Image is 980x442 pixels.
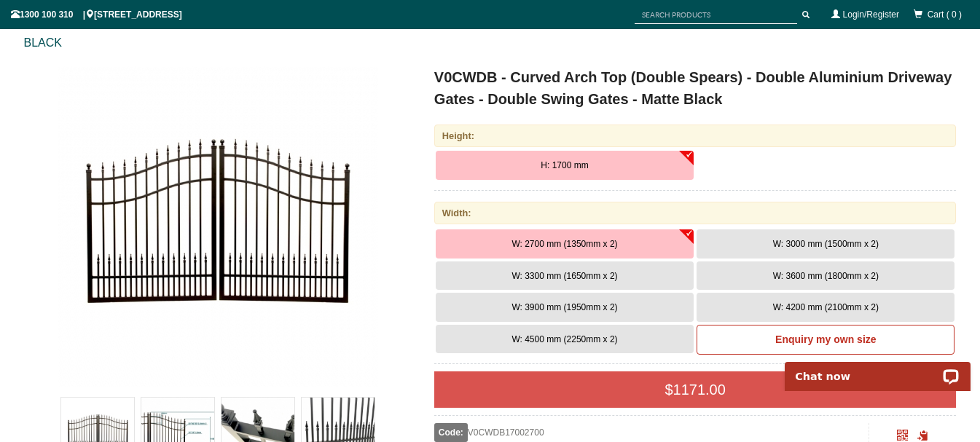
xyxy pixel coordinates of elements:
button: W: 4500 mm (2250mm x 2) [436,325,694,354]
span: 1300 100 310 | [STREET_ADDRESS] [11,9,182,20]
img: V0CWDB - Curved Arch Top (Double Spears) - Double Aluminium Driveway Gates - Double Swing Gates -... [58,66,378,387]
span: W: 3600 mm (1800mm x 2) [773,271,879,281]
button: W: 3900 mm (1950mm x 2) [436,293,694,322]
span: Code: [434,423,468,442]
span: Click to copy the URL [917,430,928,441]
a: Login/Register [843,9,899,20]
button: W: 4200 mm (2100mm x 2) [697,293,954,322]
b: Enquiry my own size [775,334,876,345]
button: W: 3000 mm (1500mm x 2) [697,229,954,259]
button: W: 2700 mm (1350mm x 2) [436,229,694,259]
span: W: 4500 mm (2250mm x 2) [511,334,617,344]
div: Width: [434,202,957,224]
button: W: 3300 mm (1650mm x 2) [436,261,694,291]
span: 1171.00 [673,382,726,398]
a: Enquiry my own size [697,325,954,355]
div: > > > [24,2,957,66]
div: $ [434,371,957,408]
span: W: 2700 mm (1350mm x 2) [511,239,617,249]
span: W: 3000 mm (1500mm x 2) [773,239,879,249]
span: H: 1700 mm [541,160,588,170]
input: SEARCH PRODUCTS [635,6,797,24]
a: V0CWDB - Curved Arch Top (Double Spears) - Double Aluminium Driveway Gates - Double Swing Gates -... [26,66,411,387]
span: W: 3900 mm (1950mm x 2) [511,302,617,312]
div: Height: [434,125,957,147]
button: H: 1700 mm [436,151,694,180]
iframe: LiveChat chat widget [775,345,980,391]
h1: V0CWDB - Curved Arch Top (Double Spears) - Double Aluminium Driveway Gates - Double Swing Gates -... [434,66,957,110]
span: Cart ( 0 ) [928,9,962,20]
a: Click to enlarge and scan to share. [897,432,908,442]
div: V0CWDB17002700 [434,423,869,442]
span: W: 3300 mm (1650mm x 2) [511,271,617,281]
button: W: 3600 mm (1800mm x 2) [697,261,954,291]
span: W: 4200 mm (2100mm x 2) [773,302,879,312]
